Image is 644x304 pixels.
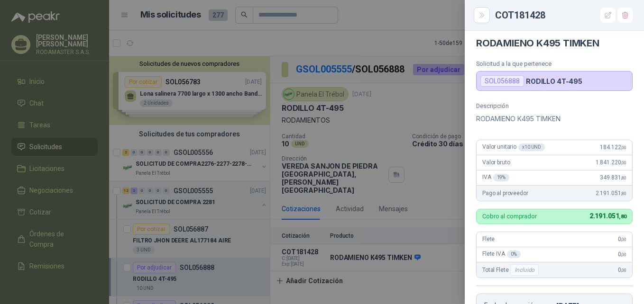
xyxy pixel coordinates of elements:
[493,174,510,181] div: 19 %
[476,113,633,125] p: RODAMIENO K495 TIMKEN
[619,214,626,220] span: ,80
[510,264,539,276] div: Incluido
[618,236,626,242] span: 0
[621,237,626,242] span: ,00
[476,60,633,67] p: Solicitud a la que pertenece
[476,9,488,21] button: Close
[596,159,626,166] span: 1.841.220
[482,250,521,258] span: Flete IVA
[482,143,545,151] span: Valor unitario
[482,159,510,166] span: Valor bruto
[476,102,633,109] p: Descripción
[495,8,633,23] div: COT181428
[621,191,626,196] span: ,80
[482,213,537,219] p: Cobro al comprador
[621,145,626,150] span: ,00
[621,175,626,180] span: ,80
[507,250,521,258] div: 0 %
[621,252,626,257] span: ,00
[596,190,626,197] span: 2.191.051
[482,264,541,276] span: Total Flete
[618,267,626,273] span: 0
[476,37,633,49] h4: RODAMIENO K495 TIMKEN
[480,75,524,87] div: SOL056888
[482,190,528,197] span: Pago al proveedor
[618,251,626,258] span: 0
[621,160,626,165] span: ,00
[482,174,509,181] span: IVA
[621,268,626,273] span: ,00
[600,144,626,151] span: 184.122
[589,212,626,220] span: 2.191.051
[518,143,545,151] div: x 10 UND
[526,77,582,85] p: RODILLO 4T-495
[482,236,495,242] span: Flete
[600,174,626,181] span: 349.831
